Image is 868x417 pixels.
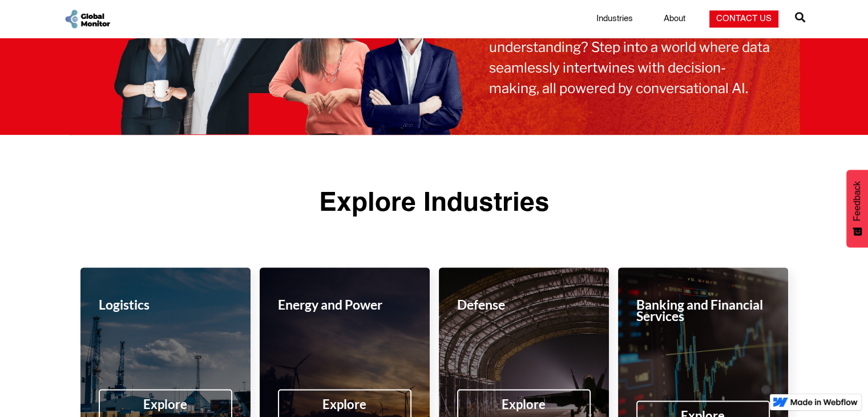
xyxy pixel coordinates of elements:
button: Feedback - Show survey [846,170,868,247]
div: Defense [457,299,505,310]
a: About [657,13,692,25]
p: Ready to transform your market understanding? Step into a world where data seamlessly intertwines... [489,17,772,99]
div: Explore [143,399,187,410]
span: Feedback [852,181,862,221]
span:  [795,9,805,25]
div: Banking and Financial Services [636,299,770,322]
a: Industries [590,13,640,25]
div: Logistics [99,299,150,310]
div: Explore [322,399,366,410]
a:  [795,7,805,30]
img: Made in Webflow [790,399,858,406]
a: home [63,8,111,30]
a: Contact Us [709,10,778,27]
div: Explore [502,399,546,410]
div: Energy and Power [278,299,382,310]
div: Explore Industries [319,190,550,219]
